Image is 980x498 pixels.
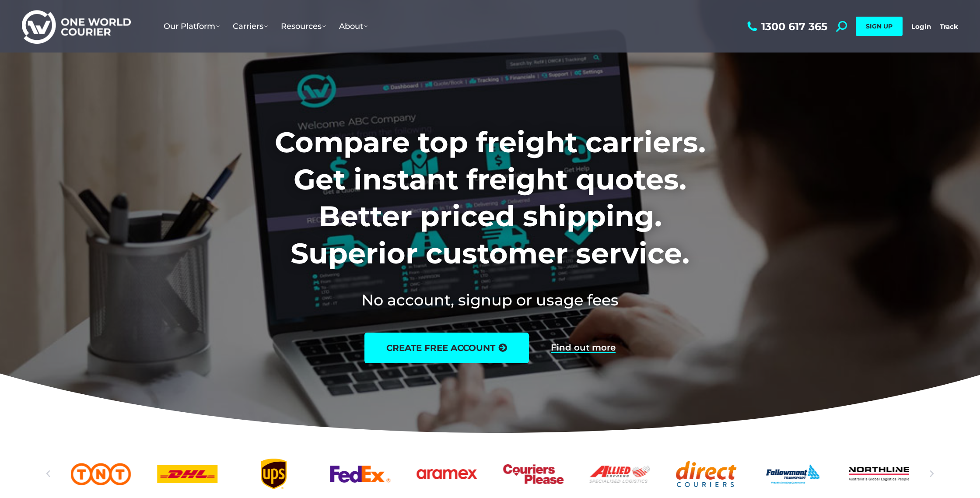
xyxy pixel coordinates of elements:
a: Aramex_logo [416,459,477,489]
div: 5 / 25 [330,459,391,489]
h2: No account, signup or usage fees [217,289,763,311]
span: Resources [281,21,326,31]
a: Resources [274,13,332,40]
a: Find out more [551,343,616,353]
a: Carriers [226,13,274,40]
a: 1300 617 365 [745,21,827,32]
div: 2 / 25 [71,459,131,489]
a: About [332,13,374,40]
div: 8 / 25 [590,459,650,489]
a: SIGN UP [856,17,903,36]
a: Login [911,22,931,31]
a: Northline logo [849,459,910,489]
div: 10 / 25 [763,459,823,489]
a: Our Platform [157,13,226,40]
a: Direct Couriers logo [676,459,736,489]
a: Couriers Please logo [503,459,563,489]
a: TNT logo Australian freight company [71,459,131,489]
h1: Compare top freight carriers. Get instant freight quotes. Better priced shipping. Superior custom... [217,124,763,272]
div: 4 / 25 [244,459,304,489]
a: Track [940,22,958,31]
a: Allied Express logo [590,459,650,489]
div: Slides [71,459,910,489]
div: 7 / 25 [503,459,563,489]
div: 3 / 25 [157,459,217,489]
span: About [339,21,367,31]
a: FedEx logo [330,459,391,489]
a: Followmont transoirt web logo [763,459,823,489]
a: UPS logo [244,459,304,489]
div: 11 / 25 [849,459,910,489]
div: 6 / 25 [416,459,477,489]
a: create free account [364,333,529,363]
span: Carriers [233,21,268,31]
img: One World Courier [22,9,131,44]
div: 9 / 25 [676,459,736,489]
span: SIGN UP [866,22,892,30]
span: Our Platform [164,21,220,31]
a: DHl logo [157,459,217,489]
